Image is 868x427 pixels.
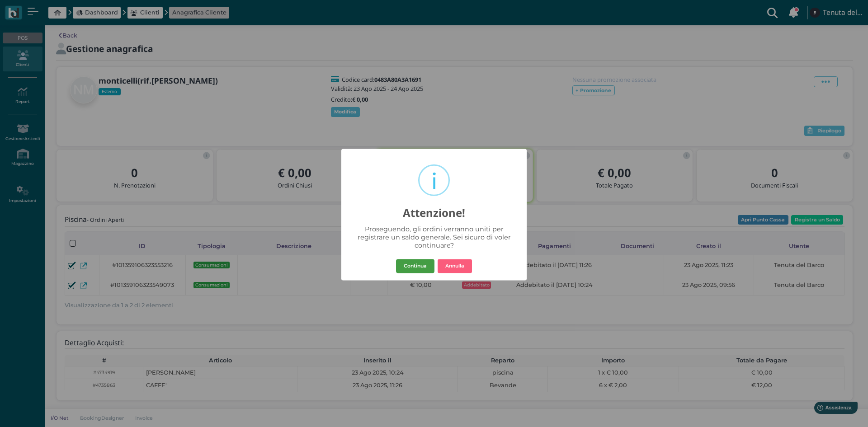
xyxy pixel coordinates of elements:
div: Proseguendo, gli ordini verranno uniti per registrare un saldo generale. Sei sicuro di voler cont... [352,225,516,250]
div: i [431,167,437,196]
button: Annulla [438,259,472,273]
button: Continua [396,259,434,273]
span: Assistenza [27,7,60,14]
h2: Attenzione! [341,198,527,219]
